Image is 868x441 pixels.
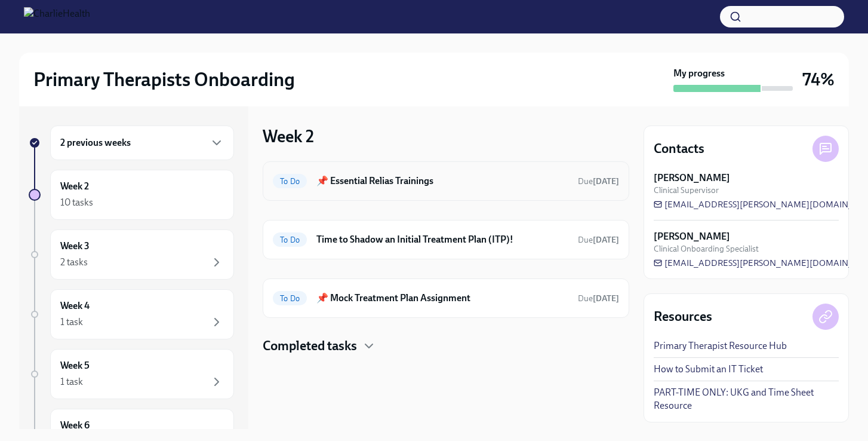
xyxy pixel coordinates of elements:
[316,174,568,188] h6: 📌 Essential Relias Trainings
[273,171,619,191] a: To Do📌 Essential Relias TrainingsDue[DATE]
[60,136,131,149] h6: 2 previous weeks
[273,235,307,244] span: To Do
[654,230,730,243] strong: [PERSON_NAME]
[316,292,568,305] h6: 📌 Mock Treatment Plan Assignment
[24,7,90,26] img: CharlieHealth
[60,316,83,329] div: 1 task
[654,171,730,185] strong: [PERSON_NAME]
[60,196,93,209] div: 10 tasks
[60,419,90,432] h6: Week 6
[593,293,619,304] strong: [DATE]
[60,240,90,253] h6: Week 3
[578,293,619,304] span: Due
[578,176,619,186] span: Due
[654,308,712,326] h4: Resources
[29,229,234,280] a: Week 32 tasks
[673,67,725,80] strong: My progress
[654,243,759,255] span: Clinical Onboarding Specialist
[60,299,90,313] h6: Week 4
[263,337,357,355] h4: Completed tasks
[654,363,763,376] a: How to Submit an IT Ticket
[654,140,704,158] h4: Contacts
[29,349,234,399] a: Week 51 task
[273,230,619,249] a: To DoTime to Shadow an Initial Treatment Plan (ITP)!Due[DATE]
[33,68,295,91] h2: Primary Therapists Onboarding
[273,177,307,186] span: To Do
[60,375,83,388] div: 1 task
[578,293,619,304] span: August 22nd, 2025 09:00
[50,125,234,160] div: 2 previous weeks
[316,233,568,246] h6: Time to Shadow an Initial Treatment Plan (ITP)!
[60,256,88,269] div: 2 tasks
[802,69,835,90] h3: 74%
[263,125,314,147] h3: Week 2
[578,234,619,246] span: August 23rd, 2025 09:00
[273,294,307,303] span: To Do
[578,176,619,187] span: August 25th, 2025 09:00
[29,170,234,220] a: Week 210 tasks
[60,359,90,372] h6: Week 5
[654,386,839,412] a: PART-TIME ONLY: UKG and Time Sheet Resource
[60,180,89,193] h6: Week 2
[593,235,619,245] strong: [DATE]
[593,176,619,186] strong: [DATE]
[263,337,629,355] div: Completed tasks
[273,289,619,308] a: To Do📌 Mock Treatment Plan AssignmentDue[DATE]
[29,289,234,339] a: Week 41 task
[654,339,787,353] a: Primary Therapist Resource Hub
[654,185,719,196] span: Clinical Supervisor
[578,235,619,245] span: Due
